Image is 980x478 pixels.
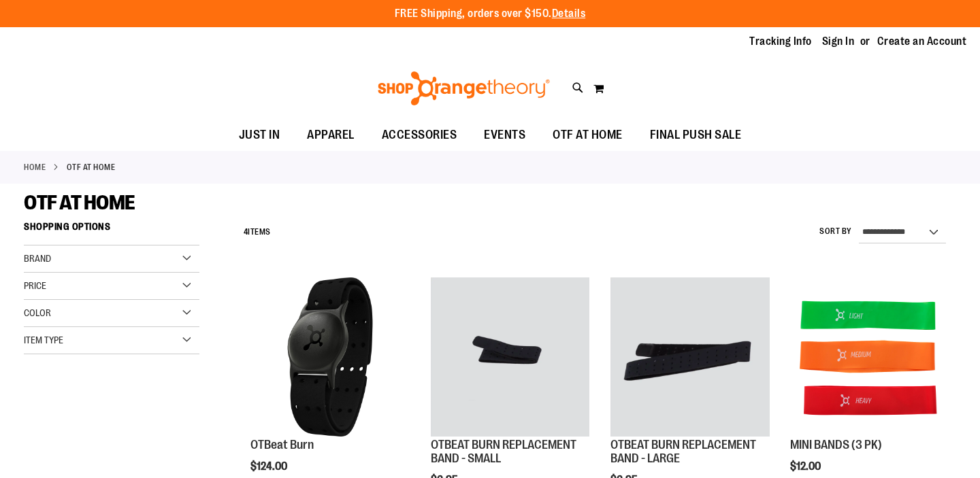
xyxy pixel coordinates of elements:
strong: Shopping Options [24,215,199,245]
span: Price [24,280,46,291]
span: JUST IN [239,120,280,150]
a: EVENTS [470,120,539,151]
span: 4 [244,227,248,237]
span: FINAL PUSH SALE [650,120,742,150]
a: OTBeat Burn [250,438,314,451]
span: ACCESSORIES [382,120,457,150]
a: Create an Account [877,34,967,49]
img: OTBEAT BURN REPLACEMENT BAND - LARGE [610,277,770,437]
p: FREE Shipping, orders over $150. [395,6,586,22]
h2: Items [244,222,271,243]
span: $12.00 [790,460,823,473]
a: OTBEAT BURN REPLACEMENT BAND - LARGE [610,277,770,439]
a: Details [552,7,586,20]
a: MINI BANDS (3 PK) [790,277,949,439]
img: MINI BANDS (3 PK) [790,277,949,437]
span: APPAREL [307,120,355,150]
a: Home [24,161,46,173]
span: Brand [24,253,51,264]
a: OTBEAT BURN REPLACEMENT BAND - SMALL [431,277,590,439]
a: Main view of OTBeat Burn 6.0-C [250,277,410,439]
a: OTBEAT BURN REPLACEMENT BAND - SMALL [431,438,576,465]
img: OTBEAT BURN REPLACEMENT BAND - SMALL [431,277,590,437]
span: Item Type [24,335,63,345]
a: MINI BANDS (3 PK) [790,438,882,451]
span: OTF AT HOME [24,191,135,214]
span: $124.00 [250,460,289,473]
a: Tracking Info [749,34,812,49]
span: OTF AT HOME [553,120,623,150]
a: Sign In [822,34,855,49]
a: FINAL PUSH SALE [636,120,755,151]
a: OTF AT HOME [539,120,636,150]
label: Sort By [819,226,852,237]
a: ACCESSORIES [368,120,471,151]
a: OTBEAT BURN REPLACEMENT BAND - LARGE [610,438,756,465]
span: Color [24,307,51,318]
a: JUST IN [225,120,294,151]
img: Main view of OTBeat Burn 6.0-C [250,277,410,437]
img: Shop Orangetheory [376,71,552,105]
span: EVENTS [484,120,525,150]
strong: OTF AT HOME [67,161,116,173]
a: APPAREL [293,120,368,151]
